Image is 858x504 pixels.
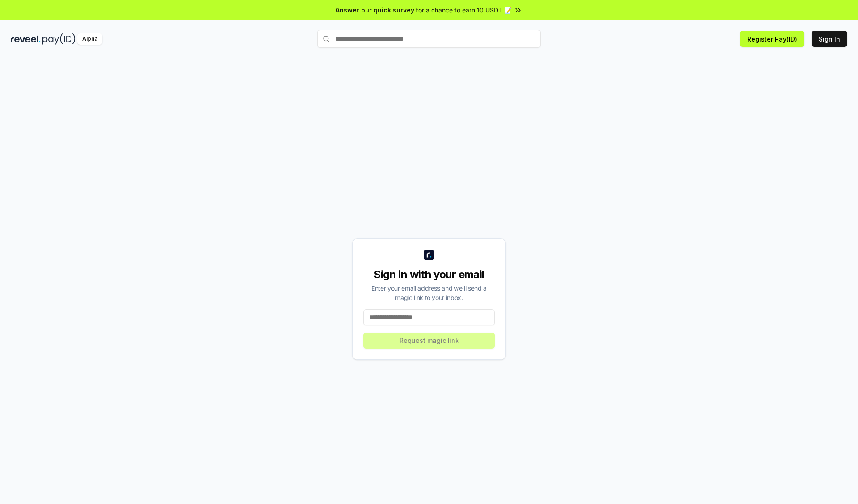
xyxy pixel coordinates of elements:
img: logo_small [424,250,434,260]
div: Sign in with your email [363,267,495,282]
span: for a chance to earn 10 USDT 📝 [416,5,512,15]
span: Answer our quick survey [336,5,414,15]
div: Enter your email address and we’ll send a magic link to your inbox. [363,283,495,302]
button: Register Pay(ID) [740,31,804,47]
img: reveel_dark [11,33,41,45]
div: Alpha [77,33,102,45]
button: Sign In [812,31,847,47]
img: pay_id [42,33,76,45]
